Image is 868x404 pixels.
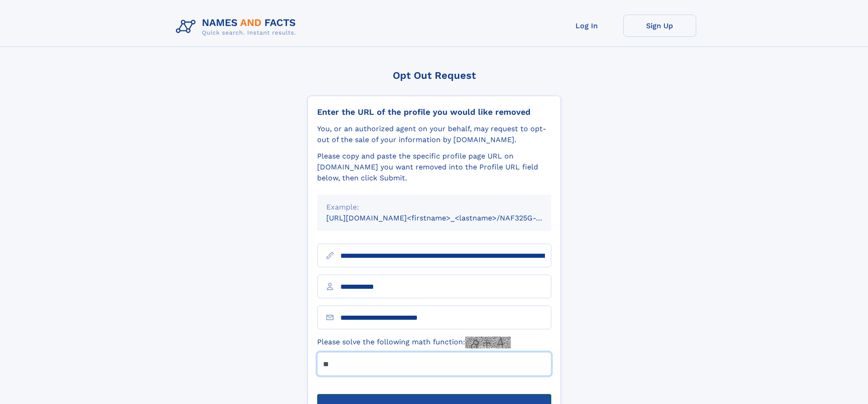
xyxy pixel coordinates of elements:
[550,15,623,37] a: Log In
[317,151,551,184] div: Please copy and paste the specific profile page URL on [DOMAIN_NAME] you want removed into the Pr...
[317,107,551,117] div: Enter the URL of the profile you would like removed
[172,15,303,39] img: Logo Names and Facts
[317,337,511,348] label: Please solve the following math function:
[308,70,561,81] div: Opt Out Request
[326,214,569,222] small: [URL][DOMAIN_NAME]<firstname>_<lastname>/NAF325G-xxxxxxxx
[326,202,542,213] div: Example:
[317,123,551,145] div: You, or an authorized agent on your behalf, may request to opt-out of the sale of your informatio...
[623,15,696,37] a: Sign Up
